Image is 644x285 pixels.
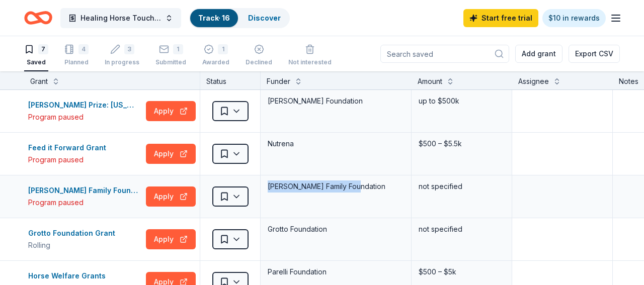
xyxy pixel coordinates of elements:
[146,229,196,249] button: Apply
[146,144,196,164] button: Apply
[418,265,506,279] div: $500 – $5k
[198,14,230,22] a: Track· 16
[28,227,119,239] div: Grotto Foundation Grant
[28,99,142,123] button: [PERSON_NAME] Prize: [US_STATE]Program paused
[248,14,281,22] a: Discover
[28,142,142,166] button: Feed it Forward GrantProgram paused
[418,94,506,108] div: up to $500k
[24,58,48,66] div: Saved
[518,75,549,87] div: Assignee
[218,44,228,54] div: 1
[267,265,405,279] div: Parelli Foundation
[146,186,196,207] button: Apply
[288,53,332,61] div: Not interested
[569,45,620,63] button: Export CSV
[246,40,272,71] button: Declined
[78,39,89,49] div: 4
[28,227,142,251] button: Grotto Foundation GrantRolling
[146,101,196,121] button: Apply
[105,58,139,66] div: In progress
[80,12,161,24] span: Healing Horse Touch Company
[28,99,142,111] div: [PERSON_NAME] Prize: [US_STATE]
[267,222,405,236] div: Grotto Foundation
[30,75,48,87] div: Grant
[64,40,89,71] button: 4Planned
[189,8,290,28] button: Track· 16Discover
[28,142,110,154] div: Feed it Forward Grant
[24,40,48,71] button: 7Saved
[28,111,142,123] div: Program paused
[38,44,48,54] div: 7
[463,9,538,27] a: Start free trial
[418,179,506,194] div: not specified
[418,137,506,151] div: $500 – $5.5k
[28,184,142,197] div: [PERSON_NAME] Family Foundation: Whole-Person Health and Wellbeing
[267,137,405,151] div: Nutrena
[288,40,332,71] button: Not interested
[28,270,110,282] div: Horse Welfare Grants
[380,45,509,63] input: Search saved
[28,154,110,166] div: Program paused
[173,44,183,54] div: 1
[246,58,272,66] div: Declined
[542,9,606,27] a: $10 in rewards
[202,58,229,66] div: Awarded
[155,58,186,66] div: Submitted
[155,40,186,71] button: 1Submitted
[202,40,229,71] button: 1Awarded
[418,222,506,236] div: not specified
[200,71,261,89] div: Status
[124,44,134,54] div: 3
[267,75,290,87] div: Funder
[418,75,442,87] div: Amount
[515,45,562,63] button: Add grant
[24,6,52,30] a: Home
[28,239,119,251] div: Rolling
[267,94,405,108] div: [PERSON_NAME] Foundation
[28,184,142,209] button: [PERSON_NAME] Family Foundation: Whole-Person Health and WellbeingProgram paused
[28,197,142,209] div: Program paused
[619,75,638,87] div: Notes
[105,40,139,71] button: 3In progress
[267,179,405,194] div: [PERSON_NAME] Family Foundation
[60,8,181,28] button: Healing Horse Touch Company
[64,53,89,61] div: Planned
